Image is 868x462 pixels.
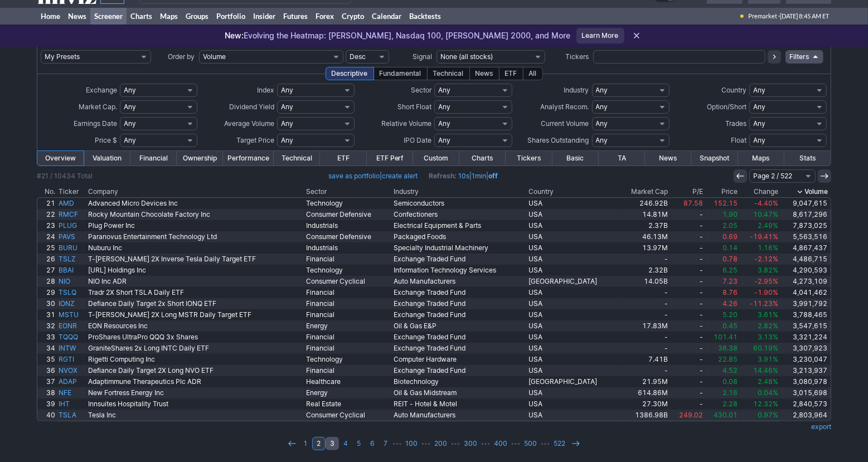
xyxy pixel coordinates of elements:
a: - [670,354,705,365]
a: USA [527,387,618,398]
a: Technology [305,265,392,276]
span: 4.52 [723,366,738,375]
a: 7.23 [705,276,739,287]
a: Stats [784,151,831,166]
a: 27.30M [619,398,670,410]
a: USA [527,343,618,354]
span: 2.48% [758,377,778,386]
div: Descriptive [326,67,374,80]
a: Snapshot [691,151,738,166]
a: 25 [37,242,57,254]
a: - [619,332,670,343]
a: Portfolio [212,8,249,25]
a: Groups [182,8,212,25]
a: -2.12% [740,254,780,265]
a: - [670,387,705,398]
a: 0.78 [705,254,739,265]
a: Real Estate [305,398,392,410]
a: Exchange Traded Fund [392,332,527,343]
a: 17.83M [619,320,670,332]
a: - [670,320,705,332]
span: -2.95% [754,277,778,285]
a: Information Technology Services [392,265,527,276]
a: -1.90% [740,287,780,298]
a: 101.41 [705,332,739,343]
span: 4.26 [723,299,738,308]
a: Exchange Traded Fund [392,254,527,265]
a: - [619,343,670,354]
a: 0.08 [705,376,739,387]
span: 2.82% [758,322,778,330]
a: 7.41B [619,354,670,365]
a: Electrical Equipment & Parts [392,220,527,231]
span: 1.90 [723,210,738,218]
a: Rigetti Computing Inc [86,354,304,365]
a: 4.26 [705,298,739,309]
a: 8,617,296 [780,209,831,220]
a: 3.61% [740,309,780,320]
a: Tesla Inc [86,410,304,421]
span: 6.25 [723,266,738,274]
a: 27 [37,265,57,276]
span: 0.45 [723,322,738,330]
a: -11.23% [740,298,780,309]
a: -4.40% [740,198,780,209]
a: 0.45 [705,320,739,332]
a: Defiance Daily Target 2x Short IONQ ETF [86,298,304,309]
a: Adaptimmune Therapeutics Plc ADR [86,376,304,387]
a: TA [599,151,645,166]
a: 36 [37,365,57,376]
a: 1min [472,172,486,180]
a: TSLA [57,410,87,421]
span: 2.05 [723,221,738,230]
div: ETF [499,67,523,80]
a: News [645,151,691,166]
a: 39 [37,398,57,410]
a: 3,307,923 [780,343,831,354]
a: ProShares UltraPro QQQ 3x Shares [86,332,304,343]
span: 3.13% [758,333,778,341]
a: Filters [785,50,823,64]
a: [GEOGRAPHIC_DATA] [527,276,618,287]
a: - [670,220,705,231]
span: 5.20 [723,310,738,319]
a: Custom [413,151,459,166]
span: 3.82% [758,266,778,274]
a: 9,047,615 [780,198,831,209]
a: 0.04% [740,387,780,398]
a: EONR [57,320,87,332]
a: Auto Manufacturers [392,410,527,421]
a: BBAI [57,265,87,276]
a: 30 [37,298,57,309]
span: 10.47% [753,210,778,218]
a: - [619,298,670,309]
a: Financial [305,287,392,298]
span: | [328,171,418,182]
a: Tickers [506,151,552,166]
a: 3,213,937 [780,365,831,376]
a: Defiance Daily Target 2X Long NVO ETF [86,365,304,376]
a: New Fortress Energy Inc [86,387,304,398]
span: 14.46% [753,366,778,375]
a: Energy [305,320,392,332]
a: USA [527,332,618,343]
a: 60.19% [740,343,780,354]
a: Exchange Traded Fund [392,343,527,354]
a: - [619,365,670,376]
a: News [64,8,90,25]
a: TQQQ [57,332,87,343]
a: 23 [37,220,57,231]
a: USA [527,320,618,332]
span: -19.41% [750,232,778,241]
a: NFE [57,387,87,398]
a: 2.37B [619,220,670,231]
a: Biotechnology [392,376,527,387]
a: Home [37,8,64,25]
a: Screener [90,8,127,25]
a: RGTI [57,354,87,365]
a: -2.95% [740,276,780,287]
a: 3,321,224 [780,332,831,343]
a: 4,041,462 [780,287,831,298]
a: Overview [37,151,84,166]
a: USA [527,220,618,231]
